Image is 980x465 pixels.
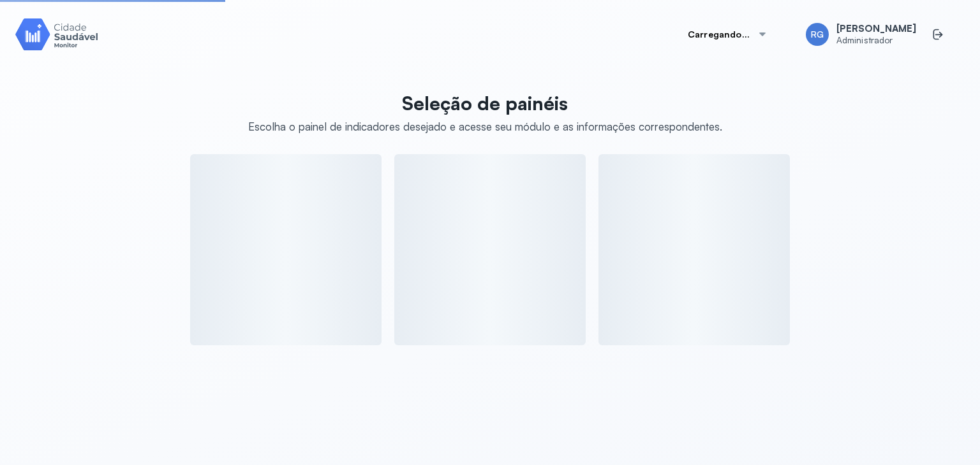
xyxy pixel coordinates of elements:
[836,35,916,46] span: Administrador
[672,22,783,47] button: Carregando...
[836,23,916,35] span: [PERSON_NAME]
[15,16,98,52] img: Logotipo do produto Monitor
[248,120,722,133] div: Escolha o painel de indicadores desejado e acesse seu módulo e as informações correspondentes.
[248,92,722,115] p: Seleção de painéis
[811,29,824,40] span: RG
